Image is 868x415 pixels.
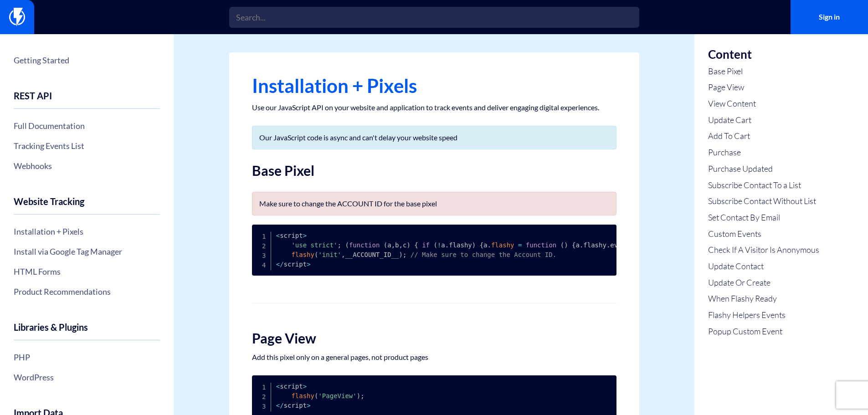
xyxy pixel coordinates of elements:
[708,277,819,289] a: Update Or Create
[307,402,310,409] span: >
[14,284,160,299] a: Product Recommendations
[14,349,160,365] a: PHP
[560,241,564,249] span: (
[708,147,819,159] a: Purchase
[708,98,819,110] a: View Content
[280,402,283,409] span: /
[307,261,310,268] span: >
[338,241,341,249] span: ;
[276,383,365,409] code: script script
[14,244,160,259] a: Install via Google Tag Manager
[252,353,616,362] p: Add this pixel only on a general pages, not product pages
[291,251,314,258] span: flashy
[303,383,307,390] span: >
[14,224,160,239] a: Installation + Pixels
[252,103,616,112] p: Use our JavaScript API on your website and application to track events and deliver engaging digit...
[276,383,280,390] span: <
[349,241,380,249] span: function
[564,241,568,249] span: )
[276,261,280,268] span: <
[403,251,406,258] span: ;
[291,241,337,249] span: 'use strict'
[276,402,280,409] span: <
[708,195,819,207] a: Subscribe Contact Without List
[318,251,341,258] span: 'init'
[708,326,819,338] a: Popup Custom Event
[291,392,314,400] span: flashy
[391,241,395,249] span: ,
[708,66,819,77] a: Base Pixel
[445,241,449,249] span: .
[580,241,583,249] span: .
[708,179,819,191] a: Subscribe Contact To a List
[14,264,160,279] a: HTML Forms
[488,241,491,249] span: .
[14,158,160,174] a: Webhooks
[606,241,610,249] span: .
[414,241,418,249] span: {
[480,241,483,249] span: {
[708,228,819,240] a: Custom Events
[318,392,356,400] span: 'PageView'
[708,114,819,126] a: Update Cart
[345,241,349,249] span: (
[387,241,406,249] span: a b c
[14,91,160,109] h4: REST API
[259,199,609,208] p: Make sure to change the ACCOUNT ID for the base pixel
[708,82,819,93] a: Page View
[708,244,819,256] a: Check If A Visitor Is Anonymous
[384,241,387,249] span: (
[399,241,403,249] span: ,
[14,196,160,215] h4: Website Tracking
[360,392,364,400] span: ;
[276,232,280,239] span: <
[14,118,160,133] a: Full Documentation
[708,212,819,224] a: Set Contact By Email
[708,293,819,305] a: When Flashy Ready
[708,261,819,272] a: Update Contact
[252,163,616,178] h2: Base Pixel
[229,7,639,28] input: Search...
[14,369,160,385] a: WordPress
[406,241,410,249] span: )
[437,241,441,249] span: !
[472,241,476,249] span: )
[314,251,318,258] span: (
[526,241,556,249] span: function
[314,392,318,400] span: (
[259,133,609,142] p: Our JavaScript code is async and can't delay your website speed
[399,251,402,258] span: )
[708,163,819,175] a: Purchase Updated
[252,331,616,346] h2: Page View
[708,309,819,321] a: Flashy Helpers Events
[357,392,360,400] span: )
[280,261,283,268] span: /
[303,232,307,239] span: >
[572,241,575,249] span: {
[252,75,616,96] h1: Installation + Pixels
[518,241,522,249] span: =
[14,52,160,68] a: Getting Started
[341,251,345,258] span: ,
[411,251,556,258] span: // Make sure to change the Account ID.
[708,130,819,142] a: Add To Cart
[708,48,819,61] h3: Content
[14,138,160,154] a: Tracking Events List
[433,241,437,249] span: (
[14,322,160,340] h4: Libraries & Plugins
[491,241,514,249] span: flashy
[422,241,430,249] span: if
